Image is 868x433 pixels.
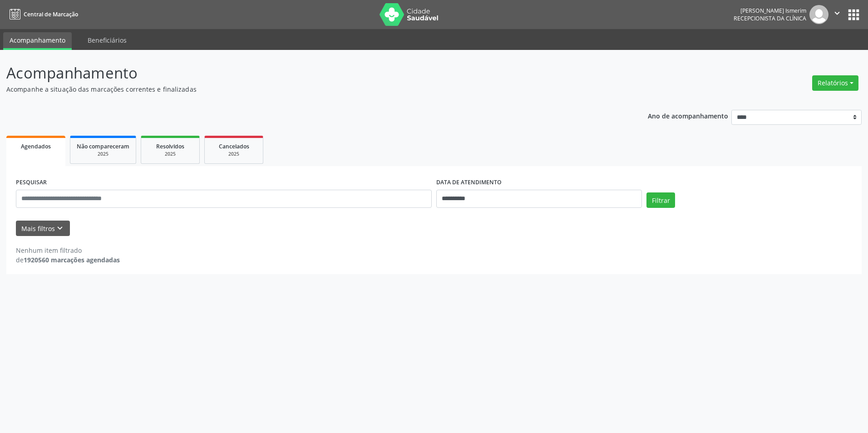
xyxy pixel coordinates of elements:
button: Mais filtroskeyboard_arrow_down [16,221,70,236]
div: 2025 [148,151,193,157]
span: Resolvidos [156,143,184,150]
div: de [16,255,120,265]
a: Central de Marcação [6,7,78,22]
div: 2025 [211,151,256,157]
div: 2025 [77,151,129,157]
p: Ano de acompanhamento [648,110,728,121]
span: Recepcionista da clínica [734,15,806,22]
i: keyboard_arrow_down [55,223,65,233]
img: img [809,5,829,24]
button:  [829,5,846,24]
a: Acompanhamento [3,32,72,50]
span: Cancelados [219,143,249,150]
span: Não compareceram [77,143,129,150]
span: Agendados [21,143,51,150]
button: apps [846,7,862,23]
span: Central de Marcação [24,10,78,18]
i:  [832,8,842,18]
button: Filtrar [646,192,675,208]
p: Acompanhe a situação das marcações correntes e finalizadas [6,84,605,94]
label: DATA DE ATENDIMENTO [436,176,502,190]
a: Beneficiários [81,32,133,48]
strong: 1920560 marcações agendadas [24,256,120,264]
button: Relatórios [812,75,858,91]
p: Acompanhamento [6,62,605,84]
label: PESQUISAR [16,176,47,190]
div: [PERSON_NAME] Ismerim [734,7,806,15]
div: Nenhum item filtrado [16,246,120,255]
